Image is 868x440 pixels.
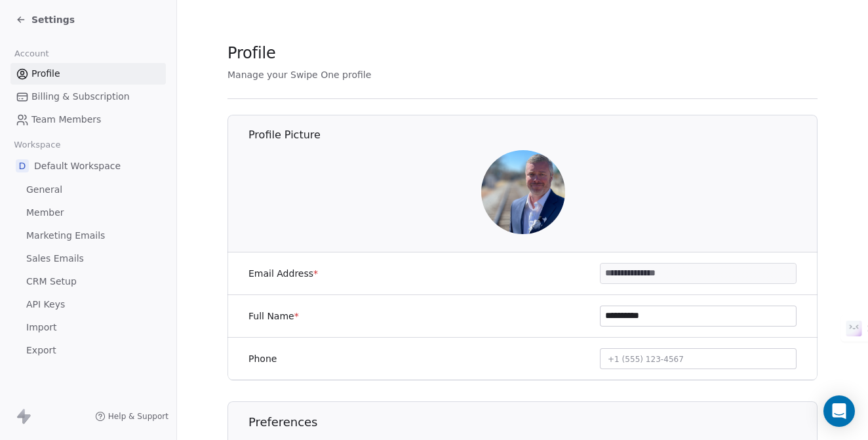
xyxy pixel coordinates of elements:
span: Settings [31,13,75,26]
span: Team Members [31,113,101,127]
span: API Keys [26,298,65,311]
a: Team Members [10,109,166,130]
span: Billing & Subscription [31,90,130,104]
a: Sales Emails [10,248,166,270]
label: Email Address [248,267,318,280]
span: Export [26,344,56,357]
span: CRM Setup [26,275,77,289]
span: Workspace [9,135,66,155]
img: Ben%20Head%20Shot.jpg [481,150,565,234]
span: D [16,159,29,172]
div: Open Intercom Messenger [823,395,855,427]
span: Profile [227,43,276,63]
label: Full Name [248,310,299,323]
label: Phone [248,352,277,365]
span: Member [26,206,64,220]
a: Import [10,317,166,338]
a: Billing & Subscription [10,86,166,108]
a: CRM Setup [10,271,166,292]
h1: Profile Picture [248,128,818,142]
a: Settings [16,13,75,26]
button: +1 (555) 123-4567 [600,348,797,369]
h1: Preferences [248,414,818,430]
span: Manage your Swipe One profile [227,70,371,80]
span: Profile [31,67,60,81]
span: +1 (555) 123-4567 [608,355,684,364]
a: Marketing Emails [10,225,166,247]
a: Help & Support [95,411,168,422]
a: Profile [10,63,166,85]
span: Sales Emails [26,252,84,266]
span: Import [26,321,56,334]
span: Help & Support [108,411,168,422]
a: Member [10,202,166,224]
a: Export [10,340,166,361]
span: General [26,183,62,197]
a: General [10,179,166,201]
span: Default Workspace [34,159,121,172]
a: API Keys [10,294,166,315]
span: Account [9,44,54,64]
span: Marketing Emails [26,229,105,243]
